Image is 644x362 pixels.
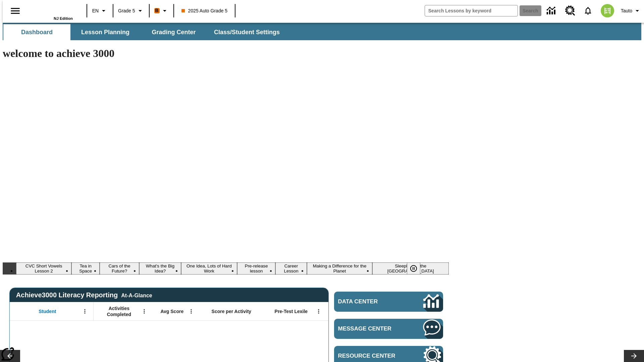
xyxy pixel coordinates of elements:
[121,291,152,299] div: At-A-Glance
[597,2,618,19] button: Select a new avatar
[275,262,307,275] button: Slide 7 Career Lesson
[100,262,139,275] button: Slide 3 Cars of the Future?
[407,262,420,275] button: Pause
[186,306,196,316] button: Open Menu
[115,5,147,17] button: Grade: Grade 5, Select a grade
[155,6,159,15] span: B
[54,16,73,20] span: NJ Edition
[338,298,401,305] span: Data Center
[29,2,73,20] div: Home
[3,23,641,40] div: SubNavbar
[209,24,285,40] button: Class/Student Settings
[3,24,70,40] button: Dashboard
[214,28,280,36] span: Class/Student Settings
[72,24,139,40] button: Lesson Planning
[181,7,228,14] span: 2025 Auto Grade 5
[29,3,73,16] a: Home
[140,24,207,40] button: Grading Center
[21,28,53,36] span: Dashboard
[92,7,99,14] span: EN
[237,262,276,275] button: Slide 6 Pre-release lesson
[624,350,644,362] button: Lesson carousel, Next
[152,5,171,17] button: Boost Class color is orange. Change class color
[160,308,183,314] span: Avg Score
[372,262,449,275] button: Slide 9 Sleepless in the Animal Kingdom
[338,325,403,332] span: Message Center
[334,319,443,339] a: Message Center
[212,308,252,314] span: Score per Activity
[16,291,152,299] span: Achieve3000 Literacy Reporting
[621,7,632,14] span: Tauto
[338,353,403,359] span: Resource Center
[39,308,56,314] span: Student
[81,28,129,36] span: Lesson Planning
[71,262,100,275] button: Slide 2 Tea in Space
[579,2,597,19] a: Notifications
[334,292,443,312] a: Data Center
[543,2,561,20] a: Data Center
[275,308,308,314] span: Pre-Test Lexile
[307,262,373,275] button: Slide 8 Making a Difference for the Planet
[80,306,90,316] button: Open Menu
[16,262,71,275] button: Slide 1 CVC Short Vowels Lesson 2
[425,5,518,16] input: search field
[3,47,449,60] h1: welcome to achieve 3000
[181,262,237,275] button: Slide 5 One Idea, Lots of Hard Work
[139,262,181,275] button: Slide 4 What's the Big Idea?
[314,306,324,316] button: Open Menu
[152,28,196,36] span: Grading Center
[5,1,25,21] button: Open side menu
[561,2,579,20] a: Resource Center, Will open in new tab
[3,24,286,40] div: SubNavbar
[89,5,111,17] button: Language: EN, Select a language
[139,306,149,316] button: Open Menu
[618,5,644,17] button: Profile/Settings
[97,305,141,317] span: Activities Completed
[118,7,135,14] span: Grade 5
[407,262,427,275] div: Pause
[601,4,614,17] img: avatar image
